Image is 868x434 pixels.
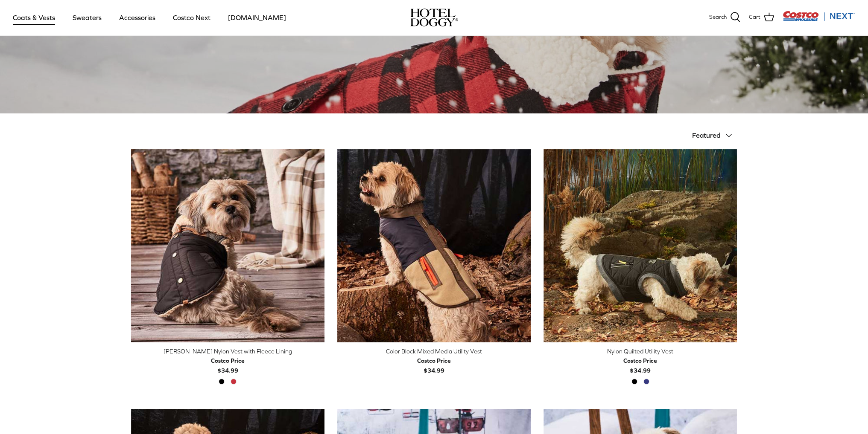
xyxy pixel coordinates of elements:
[544,347,737,356] div: Nylon Quilted Utility Vest
[337,149,531,342] img: tan dog wearing a blue & brown vest
[783,16,855,23] a: Visit Costco Next
[337,347,531,356] div: Color Block Mixed Media Utility Vest
[709,12,740,23] a: Search
[417,356,451,365] div: Costco Price
[417,356,451,373] b: $34.99
[749,12,774,23] a: Cart
[410,9,458,26] img: hoteldoggycom
[165,3,218,32] a: Costco Next
[692,126,737,145] button: Featured
[623,356,657,373] b: $34.99
[783,11,855,21] img: Costco Next
[337,347,531,375] a: Color Block Mixed Media Utility Vest Costco Price$34.99
[544,347,737,375] a: Nylon Quilted Utility Vest Costco Price$34.99
[5,3,63,32] a: Coats & Vests
[692,131,720,139] span: Featured
[623,356,657,365] div: Costco Price
[211,356,245,365] div: Costco Price
[749,13,760,22] span: Cart
[337,149,531,342] a: Color Block Mixed Media Utility Vest
[131,347,324,375] a: [PERSON_NAME] Nylon Vest with Fleece Lining Costco Price$34.99
[131,347,324,356] div: [PERSON_NAME] Nylon Vest with Fleece Lining
[709,13,727,22] span: Search
[211,356,245,373] b: $34.99
[111,3,163,32] a: Accessories
[220,3,294,32] a: [DOMAIN_NAME]
[65,3,109,32] a: Sweaters
[131,149,324,342] a: Melton Nylon Vest with Fleece Lining
[544,149,737,342] a: Nylon Quilted Utility Vest
[410,9,458,26] a: hoteldoggy.com hoteldoggycom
